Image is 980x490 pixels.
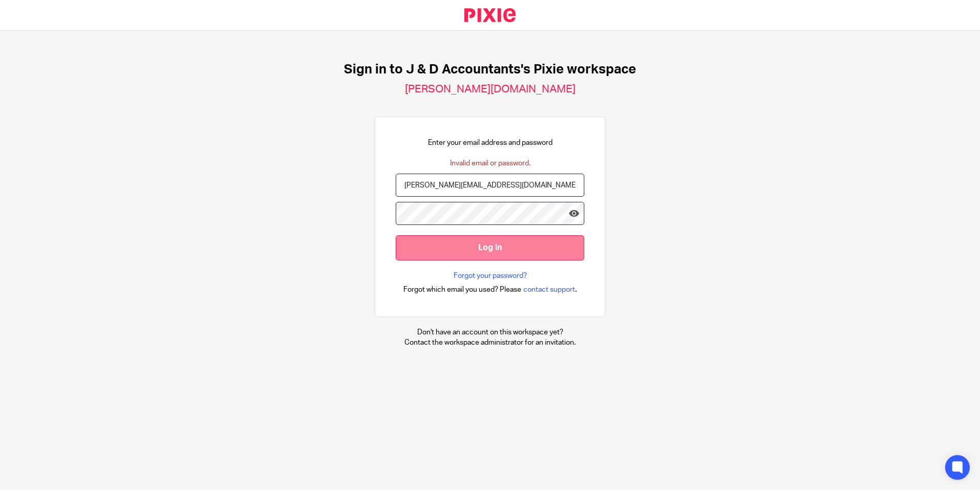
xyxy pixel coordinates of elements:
h1: Sign in to J & D Accountants's Pixie workspace [344,62,636,78]
input: name@example.com [396,174,584,197]
a: Forgot your password? [454,271,527,281]
h2: [PERSON_NAME][DOMAIN_NAME] [405,83,576,96]
div: Invalid email or password. [450,158,530,168]
div: . [403,284,577,295]
input: Log in [396,235,584,260]
p: Don't have an account on this workspace yet? [404,327,576,337]
p: Enter your email address and password [428,138,553,148]
p: Contact the workspace administrator for an invitation. [404,337,576,348]
span: Forgot which email you used? Please [403,285,521,295]
span: contact support [523,285,575,295]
